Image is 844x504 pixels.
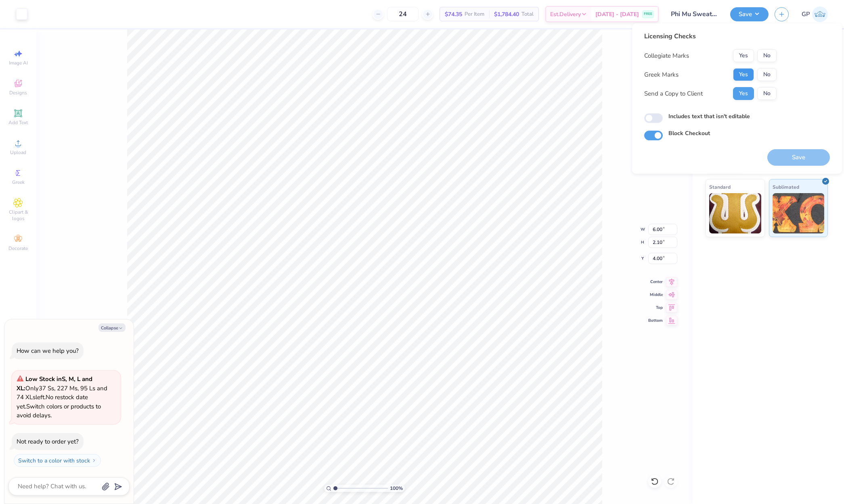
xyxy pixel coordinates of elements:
span: Sublimated [773,183,799,191]
span: Only 37 Ss, 227 Ms, 95 Ls and 74 XLs left. Switch colors or products to avoid delays. [17,375,107,419]
span: Add Text [8,119,28,126]
span: Image AI [9,60,28,66]
span: Bottom [648,318,663,323]
span: Total [521,10,534,19]
span: 100 % [390,485,403,492]
img: Standard [709,193,761,233]
span: No restock date yet. [17,393,88,410]
button: Collapse [98,323,126,332]
div: Send a Copy to Client [644,89,703,98]
span: Middle [648,292,663,298]
span: [DATE] - [DATE] [595,10,639,19]
img: Germaine Penalosa [812,6,828,22]
span: Clipart & logos [4,209,32,222]
img: Sublimated [773,193,825,233]
div: Not ready to order yet? [17,437,79,446]
span: FREE [644,11,652,17]
img: Switch to a color with stock [92,458,96,463]
button: No [757,49,777,62]
span: Center [648,279,663,285]
button: Switch to a color with stock [14,454,101,467]
button: Yes [733,68,754,81]
div: Greek Marks [644,70,679,79]
button: Yes [733,49,754,62]
label: Includes text that isn't editable [668,112,750,121]
button: Save [730,7,769,21]
button: No [757,68,777,81]
input: – – [387,7,419,21]
div: Collegiate Marks [644,51,689,60]
label: Block Checkout [668,129,710,137]
span: Designs [9,90,27,96]
span: Upload [10,149,26,156]
span: Est. Delivery [550,10,581,19]
span: Decorate [8,245,28,252]
span: Per Item [465,10,484,19]
span: $74.35 [445,10,462,19]
span: Top [648,305,663,310]
strong: Low Stock in S, M, L and XL : [17,375,92,392]
div: How can we help you? [17,347,79,355]
span: Standard [709,183,731,191]
span: Greek [12,179,25,185]
button: No [757,87,777,100]
div: Licensing Checks [644,31,777,41]
button: Yes [733,87,754,100]
span: $1,784.40 [494,10,519,19]
input: Untitled Design [665,6,724,22]
a: GP [802,6,828,22]
span: GP [802,10,810,19]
